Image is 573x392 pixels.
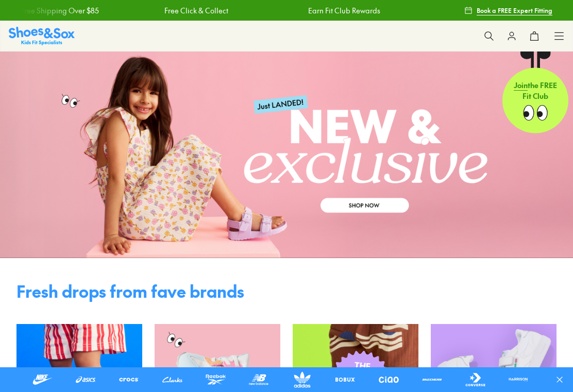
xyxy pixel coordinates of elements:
a: Earn Fit Club Rewards [308,5,380,16]
a: Book a FREE Expert Fitting [464,1,552,20]
span: Join [514,80,528,90]
a: Shoes & Sox [9,27,75,45]
a: Jointhe FREE Fit Club [502,51,568,133]
a: Free Click & Collect [164,5,228,16]
img: SNS_Logo_Responsive.svg [9,27,75,45]
p: the FREE Fit Club [502,72,568,110]
span: Book a FREE Expert Fitting [477,6,552,15]
a: Free Shipping Over $85 [20,5,98,16]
